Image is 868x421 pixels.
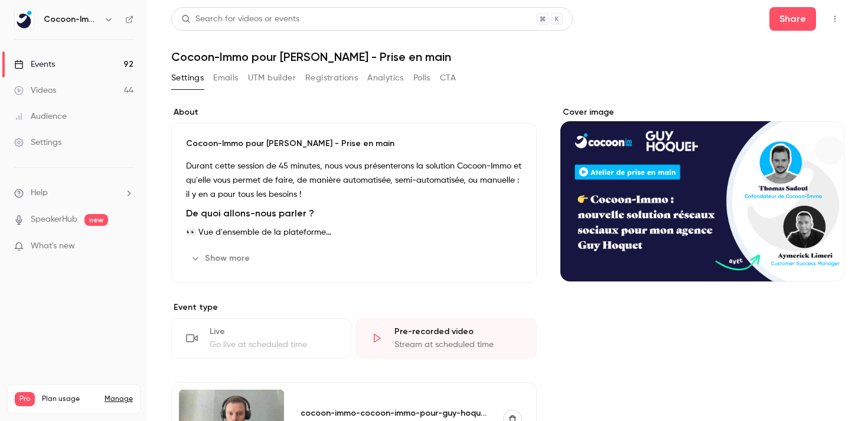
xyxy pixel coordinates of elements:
section: Cover image [560,106,844,281]
a: Manage [105,394,133,404]
button: Emails [213,69,238,88]
span: Pro [15,392,35,406]
iframe: Noticeable Trigger [119,241,133,252]
button: Polls [413,69,430,88]
h2: De quoi allons-nous parler ? [186,206,522,221]
div: Pre-recorded video [394,326,521,338]
div: Live [210,326,337,338]
img: Cocoon-Immo [15,10,34,29]
div: Events [14,59,55,70]
div: LiveGo live at scheduled time [171,318,351,358]
p: 👀 Vue d'ensemble de la plateforme [186,225,522,239]
div: Search for videos or events [181,13,299,25]
p: Event type [171,302,537,313]
h6: Cocoon-Immo [44,14,99,25]
div: Settings [14,137,61,148]
div: Go live at scheduled time [210,339,337,351]
span: Help [31,187,48,199]
div: Videos [14,85,56,96]
p: Durant cette session de 45 minutes, nous vous présenterons la solution Cocoon-Immo et qu'elle vou... [186,159,522,202]
a: SpeakerHub [31,213,77,226]
div: Pre-recorded videoStream at scheduled time [356,318,536,358]
button: Analytics [367,69,404,88]
span: Plan usage [42,394,97,404]
span: new [84,214,108,226]
div: Audience [14,111,67,122]
span: What's new [31,240,75,252]
label: About [171,106,537,118]
label: Cover image [560,106,844,118]
h1: Cocoon-Immo pour [PERSON_NAME] - Prise en main [171,50,844,64]
button: UTM builder [248,69,296,88]
div: Stream at scheduled time [394,339,521,351]
button: CTA [440,69,456,88]
button: Show more [186,249,257,268]
div: cocoon-immo-cocoon-immo-pour-guy-hoquet-prise-en-main-e2959571.mp4 [301,407,489,419]
button: Share [769,7,816,31]
button: Registrations [305,69,358,88]
p: Cocoon-Immo pour [PERSON_NAME] - Prise en main [186,138,522,150]
li: help-dropdown-opener [14,187,133,199]
button: Settings [171,69,204,88]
